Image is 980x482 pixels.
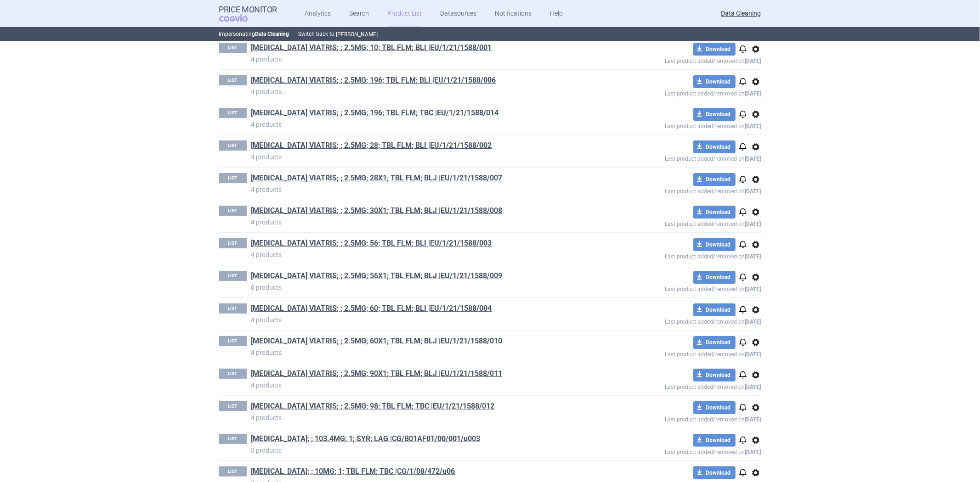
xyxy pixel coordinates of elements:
[599,56,761,64] p: Last product added/removed on
[251,315,599,325] p: 4 products
[745,123,761,129] strong: [DATE]
[219,434,247,444] p: LIST
[251,271,599,283] h1: RIVAROXABAN VIATRIS; ; 2.5MG; 56X1; TBL FLM; BLJ |EU/1/21/1588/009
[251,283,599,292] p: 6 products
[599,121,761,129] p: Last product added/removed on
[251,140,599,152] h1: RIVAROXABAN VIATRIS; ; 2.5MG; 28; TBL FLM; BLI |EU/1/21/1588/002
[219,401,247,411] p: LIST
[251,185,599,194] p: 4 products
[251,173,599,185] h1: RIVAROXABAN VIATRIS; ; 2.5MG; 28X1; TBL FLM; BLJ |EU/1/21/1588/007
[745,58,761,64] strong: [DATE]
[693,173,736,186] button: Download
[745,253,761,260] strong: [DATE]
[693,271,736,284] button: Download
[219,466,247,476] p: LIST
[251,434,599,446] h1: XARELTO; ; 103.4MG; 1; SYR; LAG |CG/B01AF01/00/001/u003
[693,206,736,219] button: Download
[251,238,599,250] h1: RIVAROXABAN VIATRIS; ; 2.5MG; 56; TBL FLM; BLI |EU/1/21/1588/003
[599,251,761,260] p: Last product added/removed on
[693,336,736,349] button: Download
[599,153,761,162] p: Last product added/removed on
[745,156,761,162] strong: [DATE]
[251,206,503,216] a: [MEDICAL_DATA] VIATRIS; ; 2.5MG; 30X1; TBL FLM; BLJ |EU/1/21/1588/008
[693,108,736,121] button: Download
[599,447,761,455] p: Last product added/removed on
[219,108,247,118] p: LIST
[251,446,599,455] p: 3 products
[251,369,599,381] h1: RIVAROXABAN VIATRIS; ; 2.5MG; 90X1; TBL FLM; BLJ |EU/1/21/1588/011
[251,206,599,218] h1: RIVAROXABAN VIATRIS; ; 2.5MG; 30X1; TBL FLM; BLJ |EU/1/21/1588/008
[219,43,247,53] p: LIST
[745,351,761,358] strong: [DATE]
[251,87,599,96] p: 4 products
[219,75,247,85] p: LIST
[745,319,761,325] strong: [DATE]
[745,286,761,292] strong: [DATE]
[599,219,761,227] p: Last product added/removed on
[251,401,599,413] h1: RIVAROXABAN VIATRIS; ; 2.5MG; 98; TBL FLM; TBC |EU/1/21/1588/012
[745,188,761,195] strong: [DATE]
[219,173,247,183] p: LIST
[251,336,599,348] h1: RIVAROXABAN VIATRIS; ; 2.5MG; 60X1; TBL FLM; BLJ |EU/1/21/1588/010
[251,271,503,281] a: [MEDICAL_DATA] VIATRIS; ; 2.5MG; 56X1; TBL FLM; BLJ |EU/1/21/1588/009
[251,173,503,183] a: [MEDICAL_DATA] VIATRIS; ; 2.5MG; 28X1; TBL FLM; BLJ |EU/1/21/1588/007
[251,152,599,162] p: 4 products
[251,43,599,55] h1: RIVAROXABAN VIATRIS; ; 2.5MG; 10; TBL FLM; BLI |EU/1/21/1588/001
[693,466,736,479] button: Download
[219,336,247,346] p: LIST
[599,381,761,390] p: Last product added/removed on
[251,434,481,444] a: [MEDICAL_DATA]; ; 103.4MG; 1; SYR; LAG |CG/B01AF01/00/001/u003
[251,303,492,314] a: [MEDICAL_DATA] VIATRIS; ; 2.5MG; 60; TBL FLM; BLI |EU/1/21/1588/004
[693,369,736,381] button: Download
[745,416,761,423] strong: [DATE]
[693,434,736,447] button: Download
[693,401,736,414] button: Download
[251,120,599,129] p: 4 products
[251,75,496,85] a: [MEDICAL_DATA] VIATRIS; ; 2.5MG; 196; TBL FLM; BLI |EU/1/21/1588/006
[251,218,599,227] p: 4 products
[745,221,761,227] strong: [DATE]
[219,271,247,281] p: LIST
[251,348,599,357] p: 4 products
[251,381,599,390] p: 4 products
[693,140,736,153] button: Download
[251,401,495,411] a: [MEDICAL_DATA] VIATRIS; ; 2.5MG; 98; TBL FLM; TBC |EU/1/21/1588/012
[693,303,736,316] button: Download
[251,238,492,248] a: [MEDICAL_DATA] VIATRIS; ; 2.5MG; 56; TBL FLM; BLI |EU/1/21/1588/003
[599,316,761,325] p: Last product added/removed on
[255,31,289,37] strong: Data Cleaning
[599,186,761,195] p: Last product added/removed on
[219,27,761,41] p: Impersonating Switch back to
[251,75,599,87] h1: RIVAROXABAN VIATRIS; ; 2.5MG; 196; TBL FLM; BLI |EU/1/21/1588/006
[219,14,261,22] span: COGVIO
[251,140,492,151] a: [MEDICAL_DATA] VIATRIS; ; 2.5MG; 28; TBL FLM; BLI |EU/1/21/1588/002
[251,55,599,64] p: 4 products
[219,303,247,314] p: LIST
[599,284,761,292] p: Last product added/removed on
[745,90,761,97] strong: [DATE]
[219,238,247,248] p: LIST
[251,336,503,346] a: [MEDICAL_DATA] VIATRIS; ; 2.5MG; 60X1; TBL FLM; BLJ |EU/1/21/1588/010
[599,88,761,97] p: Last product added/removed on
[745,384,761,390] strong: [DATE]
[599,414,761,423] p: Last product added/removed on
[251,466,599,478] h1: XARELTO; ; 10MG; 1; TBL FLM; TBC |CG/1/08/472/u06
[251,413,599,422] p: 4 products
[219,206,247,216] p: LIST
[693,238,736,251] button: Download
[219,140,247,151] p: LIST
[599,349,761,358] p: Last product added/removed on
[745,449,761,455] strong: [DATE]
[251,369,503,379] a: [MEDICAL_DATA] VIATRIS; ; 2.5MG; 90X1; TBL FLM; BLJ |EU/1/21/1588/011
[693,43,736,56] button: Download
[251,108,499,118] a: [MEDICAL_DATA] VIATRIS; ; 2.5MG; 196; TBL FLM; TBC |EU/1/21/1588/014
[251,43,492,53] a: [MEDICAL_DATA] VIATRIS; ; 2.5MG; 10; TBL FLM; BLI |EU/1/21/1588/001
[251,303,599,315] h1: RIVAROXABAN VIATRIS; ; 2.5MG; 60; TBL FLM; BLI |EU/1/21/1588/004
[251,250,599,259] p: 4 products
[251,108,599,120] h1: RIVAROXABAN VIATRIS; ; 2.5MG; 196; TBL FLM; TBC |EU/1/21/1588/014
[693,75,736,88] button: Download
[336,31,378,38] button: [PERSON_NAME]
[219,5,278,22] a: Price MonitorCOGVIO
[251,466,455,476] a: [MEDICAL_DATA]; ; 10MG; 1; TBL FLM; TBC |CG/1/08/472/u06
[219,369,247,379] p: LIST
